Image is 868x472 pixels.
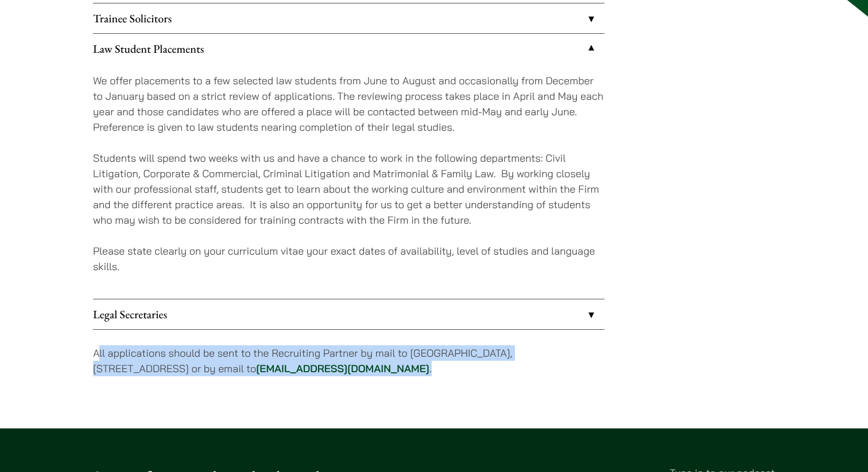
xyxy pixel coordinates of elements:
a: Law Student Placements [93,34,604,64]
a: [EMAIL_ADDRESS][DOMAIN_NAME] [256,362,429,375]
p: All applications should be sent to the Recruiting Partner by mail to [GEOGRAPHIC_DATA], [STREET_A... [93,345,604,376]
a: Legal Secretaries [93,299,604,329]
p: Please state clearly on your curriculum vitae your exact dates of availability, level of studies ... [93,243,604,274]
p: We offer placements to a few selected law students from June to August and occasionally from Dece... [93,73,604,135]
p: Students will spend two weeks with us and have a chance to work in the following departments: Civ... [93,150,604,228]
a: Trainee Solicitors [93,3,604,33]
div: Law Student Placements [93,64,604,299]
